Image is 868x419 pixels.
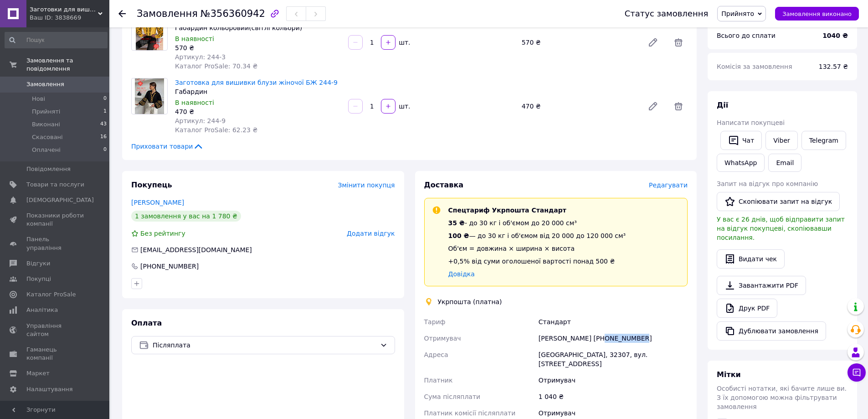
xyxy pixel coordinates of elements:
[338,181,395,189] span: Змінити покупця
[717,180,818,187] span: Запит на відгук про компанію
[26,165,71,173] span: Повідомлення
[135,78,164,114] img: Заготовка для вишивки блузи жіночої БЖ 244-9
[175,107,341,116] div: 470 ₴
[175,62,257,70] span: Каталог ProSale: 70.34 ₴
[717,321,826,341] button: Дублювати замовлення
[669,97,688,115] span: Видалити
[819,63,848,70] span: 132.57 ₴
[644,33,662,52] a: Редагувати
[131,199,184,206] a: [PERSON_NAME]
[717,370,741,379] span: Мітки
[131,211,241,222] div: 1 замовлення у вас на 1 780 ₴
[140,230,185,237] span: Без рейтингу
[118,9,126,18] div: Повернутися назад
[140,246,252,253] span: [EMAIL_ADDRESS][DOMAIN_NAME]
[721,10,754,17] span: Прийнято
[139,262,200,271] div: [PHONE_NUMBER]
[32,133,63,141] span: Скасовані
[822,32,848,39] b: 1040 ₴
[424,181,464,189] span: Доставка
[768,154,801,172] button: Email
[847,363,866,382] button: Чат з покупцем
[717,119,785,126] span: Написати покупцеві
[347,230,395,237] span: Додати відгук
[153,340,376,350] span: Післяплата
[518,36,640,49] div: 570 ₴
[717,385,847,410] span: Особисті нотатки, які бачите лише ви. З їх допомогою можна фільтрувати замовлення
[175,35,214,42] span: В наявності
[537,372,689,388] div: Отримувач
[103,146,107,154] span: 0
[131,181,172,189] span: Покупець
[175,126,257,134] span: Каталог ProSale: 62.23 ₴
[448,219,465,227] span: 35 ₴
[717,101,728,109] span: Дії
[175,79,338,86] a: Заготовка для вишивки блузи жіночої БЖ 244-9
[175,43,341,52] div: 570 ₴
[26,346,84,362] span: Гаманець компанії
[30,14,109,22] div: Ваш ID: 3838669
[717,154,765,172] a: WhatsApp
[175,87,341,96] div: Габардин
[448,232,469,239] span: 100 ₴
[448,270,475,278] a: Довідка
[26,235,84,252] span: Панель управління
[448,257,626,266] div: +0,5% від суми оголошеної вартості понад 500 ₴
[537,388,689,405] div: 1 040 ₴
[518,100,640,113] div: 470 ₴
[448,231,626,240] div: — до 30 кг і об'ємом від 20 000 до 120 000 см³
[26,181,84,189] span: Товари та послуги
[424,335,461,342] span: Отримувач
[26,259,50,268] span: Відгуки
[625,9,709,18] div: Статус замовлення
[537,347,689,372] div: [GEOGRAPHIC_DATA], 32307, вул. [STREET_ADDRESS]
[26,322,84,338] span: Управління сайтом
[424,393,481,400] span: Сума післяплати
[131,319,162,327] span: Оплата
[136,15,163,50] img: Заготовка для вишивки блузи жіночої БЖ 244-3
[801,131,846,150] a: Telegram
[137,8,198,19] span: Замовлення
[175,117,226,124] span: Артикул: 244-9
[396,38,411,47] div: шт.
[175,23,341,32] div: Габардин кольоровий(світлі кольори)
[26,306,58,314] span: Аналітика
[717,32,776,39] span: Всього до сплати
[775,7,859,21] button: Замовлення виконано
[720,131,762,150] button: Чат
[649,181,688,189] span: Редагувати
[103,108,107,116] span: 1
[537,314,689,330] div: Стандарт
[436,297,504,306] div: Укрпошта (платна)
[717,249,785,269] button: Видати чек
[26,369,50,378] span: Маркет
[717,276,806,295] a: Завантажити PDF
[26,212,84,228] span: Показники роботи компанії
[100,120,107,129] span: 43
[26,57,109,73] span: Замовлення та повідомлення
[424,318,446,326] span: Тариф
[32,95,45,103] span: Нові
[669,33,688,52] span: Видалити
[765,131,797,150] a: Viber
[448,218,626,228] div: - до 30 кг і об'ємом до 20 000 см³
[175,53,226,61] span: Артикул: 244-3
[32,120,60,129] span: Виконані
[537,330,689,347] div: [PERSON_NAME] [PHONE_NUMBER]
[717,216,845,241] span: У вас є 26 днів, щоб відправити запит на відгук покупцеві, скопіювавши посилання.
[424,377,453,384] span: Платник
[175,99,214,106] span: В наявності
[782,10,852,17] span: Замовлення виконано
[424,351,448,358] span: Адреса
[26,275,51,283] span: Покупці
[32,146,61,154] span: Оплачені
[26,80,64,88] span: Замовлення
[100,133,107,141] span: 16
[424,409,516,417] span: Платник комісії післяплати
[30,5,98,14] span: Заготовки для вишивки Світанок тм
[32,108,60,116] span: Прийняті
[717,63,792,70] span: Комісія за замовлення
[717,299,777,318] a: Друк PDF
[26,385,73,393] span: Налаштування
[200,8,265,19] span: №356360942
